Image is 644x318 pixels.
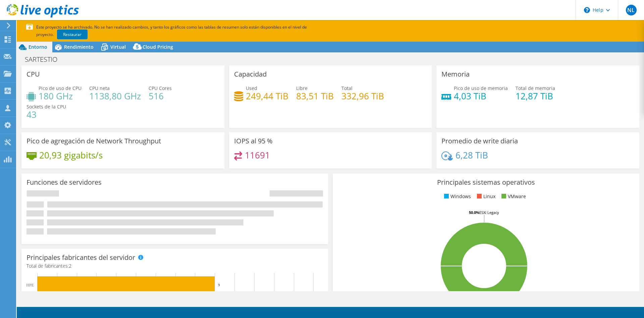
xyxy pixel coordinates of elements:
[39,85,82,91] span: Pico de uso de CPU
[26,24,355,38] p: Este proyecto se ha archivado. No se han realizado cambios, y tanto los gráficos como las tablas ...
[341,85,353,91] span: Total
[149,92,172,100] h4: 516
[454,85,508,91] span: Pico de uso de memoria
[479,210,499,215] tspan: ESXi Legacy
[441,71,470,78] h3: Memoria
[500,193,526,200] li: VMware
[441,137,518,145] h3: Promedio de write diaria
[26,137,161,145] h3: Pico de agregación de Network Throughput
[143,44,173,50] span: Cloud Pricing
[584,7,590,13] svg: \n
[454,92,508,100] h4: 4,03 TiB
[626,5,637,15] span: NL
[26,111,66,118] h4: 43
[39,92,82,100] h4: 180 GHz
[338,179,634,186] h3: Principales sistemas operativos
[26,71,40,78] h3: CPU
[110,44,126,50] span: Virtual
[26,103,66,110] span: Sockets de la CPU
[89,85,110,91] span: CPU neta
[26,254,135,261] h3: Principales fabricantes del servidor
[245,151,270,159] h4: 11691
[26,283,34,287] text: HPE
[442,193,471,200] li: Windows
[516,92,555,100] h4: 12,87 TiB
[234,137,273,145] h3: IOPS al 95 %
[64,44,94,50] span: Rendimiento
[455,151,488,159] h4: 6,28 TiB
[516,85,555,91] span: Total de memoria
[218,283,220,287] text: 9
[341,92,384,100] h4: 332,96 TiB
[475,193,495,200] li: Linux
[29,44,47,50] span: Entorno
[469,210,479,215] tspan: 50.0%
[57,30,88,39] a: Restaurar
[26,262,323,270] h4: Total de fabricantes:
[89,92,141,100] h4: 1138,80 GHz
[69,263,71,269] span: 2
[22,56,68,63] h1: SARTESTIO
[246,92,288,100] h4: 249,44 TiB
[296,85,308,91] span: Libre
[234,71,267,78] h3: Capacidad
[149,85,172,91] span: CPU Cores
[296,92,334,100] h4: 83,51 TiB
[246,85,257,91] span: Used
[26,179,102,186] h3: Funciones de servidores
[39,151,103,159] h4: 20,93 gigabits/s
